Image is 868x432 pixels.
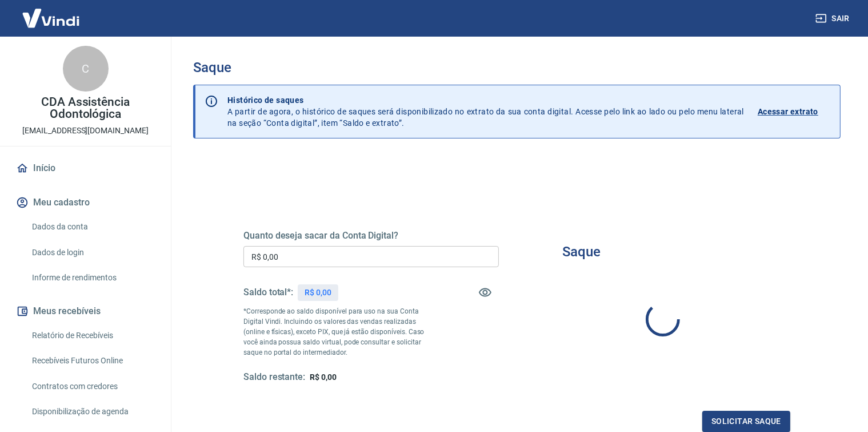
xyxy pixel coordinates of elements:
[14,299,157,324] button: Meus recebíveis
[563,244,601,260] h3: Saque
[243,306,435,358] p: *Corresponde ao saldo disponível para uso na sua Conta Digital Vindi. Incluindo os valores das ve...
[63,46,109,92] div: C
[27,324,157,347] a: Relatório de Recebíveis
[14,1,88,35] img: Vindi
[22,125,149,137] p: [EMAIL_ADDRESS][DOMAIN_NAME]
[14,156,157,181] a: Início
[758,94,831,129] a: Acessar extrato
[243,230,499,241] h5: Quanto deseja sacar da Conta Digital?
[27,215,157,239] a: Dados da conta
[27,400,157,423] a: Disponibilização de agenda
[14,190,157,215] button: Meu cadastro
[227,94,744,106] p: Histórico de saques
[702,411,790,432] button: Solicitar saque
[758,106,818,117] p: Acessar extrato
[27,241,157,264] a: Dados de login
[243,287,293,298] h5: Saldo total*:
[193,60,841,76] h3: Saque
[310,372,337,382] span: R$ 0,00
[27,349,157,372] a: Recebíveis Futuros Online
[243,371,305,383] h5: Saldo restante:
[227,94,744,129] p: A partir de agora, o histórico de saques será disponibilizado no extrato da sua conta digital. Ac...
[27,266,157,290] a: Informe de rendimentos
[27,375,157,398] a: Contratos com credores
[305,287,331,299] p: R$ 0,00
[813,8,854,29] button: Sair
[9,96,162,120] p: CDA Assistência Odontológica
